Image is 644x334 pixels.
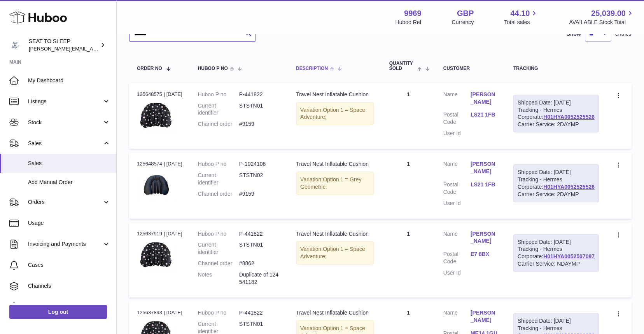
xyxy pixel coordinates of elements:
dt: Huboo P no [198,91,239,98]
dt: User Id [443,130,471,137]
dt: Huboo P no [198,230,239,238]
a: Log out [9,305,107,319]
a: 25,039.00 AVAILABLE Stock Total [569,8,635,26]
span: Option 1 = Space Adventure; [300,246,365,259]
div: Shipped Date: [DATE] [518,317,595,325]
span: Orders [28,198,102,206]
a: [PERSON_NAME] [471,230,498,245]
span: Stock [28,119,102,126]
a: LS21 1FB [471,181,498,188]
div: 125648574 | [DATE] [137,160,182,167]
span: Quantity Sold [389,61,416,71]
span: [PERSON_NAME][EMAIL_ADDRESS][DOMAIN_NAME] [29,45,156,52]
span: Huboo P no [198,66,228,71]
dd: STSTN01 [239,241,280,256]
dt: Channel order [198,120,239,128]
dt: Postal Code [443,181,471,196]
a: [PERSON_NAME] [471,309,498,324]
img: amy@seattosleep.co.uk [9,39,21,51]
dt: Name [443,160,471,177]
dt: Notes [198,271,239,286]
dt: Channel order [198,260,239,267]
div: Travel Nest Inflatable Cushion [296,91,374,98]
img: 99691734033867.jpeg [137,100,176,132]
div: Carrier Service: 2DAYMP [518,191,595,198]
div: Carrier Service: NDAYMP [518,260,595,268]
span: Description [296,66,328,71]
span: Add Manual Order [28,179,110,186]
td: 1 [381,223,436,297]
span: Sales [28,140,102,147]
dd: #9159 [239,190,280,198]
dt: User Id [443,269,471,277]
strong: GBP [457,8,474,19]
dd: P-441822 [239,230,280,238]
span: Invoicing and Payments [28,240,102,248]
div: Tracking [513,66,599,71]
div: Shipped Date: [DATE] [518,99,595,106]
dd: #9159 [239,120,280,128]
span: Option 1 = Grey Geometric; [300,176,361,190]
span: Usage [28,219,110,227]
dt: Name [443,309,471,326]
a: [PERSON_NAME] [471,91,498,106]
span: Sales [28,160,110,167]
span: Order No [137,66,162,71]
a: LS21 1FB [471,111,498,118]
div: SEAT TO SLEEP [29,38,99,52]
dt: Name [443,91,471,108]
div: Tracking - Hermes Corporate: [513,95,599,133]
span: 25,039.00 [591,8,626,19]
img: 99691734033867.jpeg [137,240,176,272]
div: Huboo Ref [395,19,422,26]
a: H01HYA0052525526 [543,114,595,120]
a: H01HYA0052507097 [543,253,595,259]
div: 125637919 | [DATE] [137,230,182,237]
span: Listings [28,98,102,105]
div: Travel Nest Inflatable Cushion [296,160,374,168]
a: 44.10 Total sales [504,8,539,26]
dt: Name [443,230,471,247]
dt: Current identifier [198,241,239,256]
p: Duplicate of 124541182 [239,271,280,286]
span: Cases [28,261,110,269]
div: Customer [443,66,498,71]
dd: P-441822 [239,91,280,98]
div: 125637893 | [DATE] [137,309,182,316]
dt: User Id [443,200,471,207]
span: My Dashboard [28,77,110,84]
img: 99691734033825.jpeg [137,170,176,200]
div: Variation: [296,102,374,125]
dd: P-441822 [239,309,280,317]
dt: Postal Code [443,111,471,126]
span: Total sales [504,19,539,26]
div: Shipped Date: [DATE] [518,238,595,246]
strong: 9969 [404,8,422,19]
a: E7 8BX [471,250,498,258]
span: Channels [28,282,110,290]
div: Tracking - Hermes Corporate: [513,234,599,272]
a: [PERSON_NAME] [471,160,498,175]
dt: Current identifier [198,172,239,186]
td: 1 [381,83,436,149]
dt: Huboo P no [198,160,239,168]
div: Variation: [296,172,374,195]
div: Shipped Date: [DATE] [518,169,595,176]
div: Currency [452,19,474,26]
dt: Current identifier [198,102,239,117]
div: Carrier Service: 2DAYMP [518,121,595,128]
a: H01HYA0052525526 [543,184,595,190]
dt: Huboo P no [198,309,239,317]
dt: Postal Code [443,250,471,265]
span: Option 1 = Space Adventure; [300,107,365,120]
td: 1 [381,153,436,218]
dd: P-1024106 [239,160,280,168]
span: AVAILABLE Stock Total [569,19,635,26]
div: Travel Nest Inflatable Cushion [296,309,374,317]
dd: #8862 [239,260,280,267]
dd: STSTN02 [239,172,280,186]
span: 44.10 [510,8,530,19]
dd: STSTN01 [239,102,280,117]
dt: Channel order [198,190,239,198]
div: Travel Nest Inflatable Cushion [296,230,374,238]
